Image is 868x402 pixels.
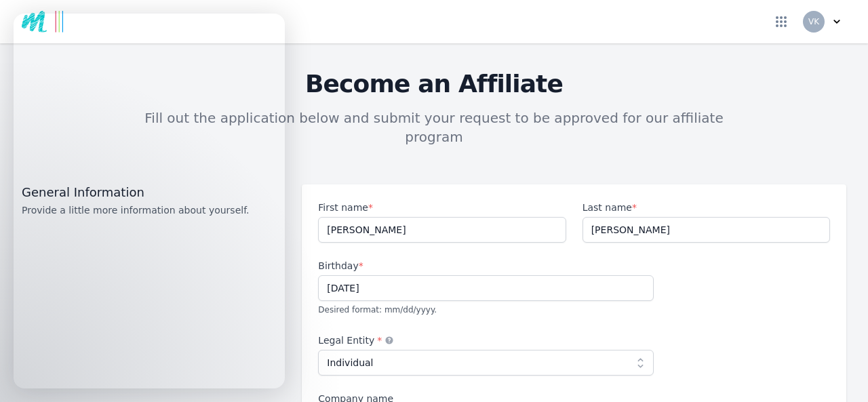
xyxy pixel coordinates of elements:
[318,201,566,214] label: First name
[318,305,437,315] span: Desired format: mm/dd/yyyy.
[318,275,654,301] input: mm/dd/yyyy
[583,201,830,214] label: Last name
[318,259,654,273] label: Birthday
[22,71,846,98] h3: Become an Affiliate
[318,334,654,347] label: Legal Entity
[14,14,285,388] iframe: Intercom live chat
[130,108,738,146] p: Fill out the application below and submit your request to be approved for our affiliate program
